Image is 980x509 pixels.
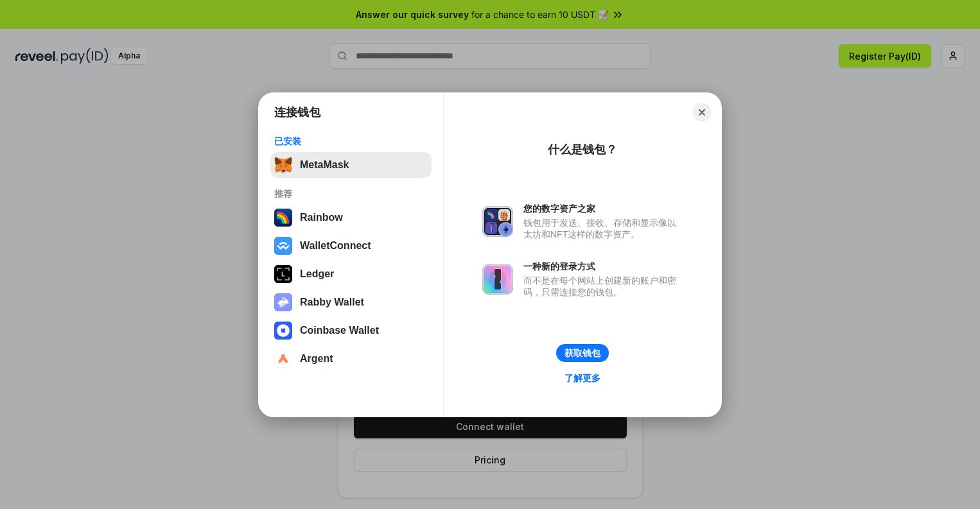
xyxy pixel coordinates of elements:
button: WalletConnect [270,233,432,259]
div: 推荐 [274,188,428,200]
button: Rabby Wallet [270,289,432,315]
div: Rabby Wallet [300,297,364,308]
button: Argent [270,346,432,372]
div: 而不是在每个网站上创建新的账户和密码，只需连接您的钱包。 [523,275,683,298]
h1: 连接钱包 [274,105,320,120]
button: 获取钱包 [556,344,609,362]
button: Ledger [270,261,432,287]
img: svg+xml,%3Csvg%20xmlns%3D%22http%3A%2F%2Fwww.w3.org%2F2000%2Fsvg%22%20fill%3D%22none%22%20viewBox... [482,264,513,295]
div: WalletConnect [300,240,371,252]
img: svg+xml,%3Csvg%20width%3D%22120%22%20height%3D%22120%22%20viewBox%3D%220%200%20120%20120%22%20fil... [274,209,292,227]
a: 了解更多 [557,370,608,386]
div: 什么是钱包？ [548,142,617,157]
button: Coinbase Wallet [270,318,432,343]
button: MetaMask [270,152,432,178]
div: 您的数字资产之家 [523,203,683,214]
button: Close [693,103,711,121]
div: Coinbase Wallet [300,325,379,336]
img: svg+xml,%3Csvg%20xmlns%3D%22http%3A%2F%2Fwww.w3.org%2F2000%2Fsvg%22%20width%3D%2228%22%20height%3... [274,265,292,283]
div: MetaMask [300,159,349,171]
div: 了解更多 [564,372,600,384]
button: Rainbow [270,205,432,230]
img: svg+xml,%3Csvg%20xmlns%3D%22http%3A%2F%2Fwww.w3.org%2F2000%2Fsvg%22%20fill%3D%22none%22%20viewBox... [274,293,292,311]
img: svg+xml,%3Csvg%20xmlns%3D%22http%3A%2F%2Fwww.w3.org%2F2000%2Fsvg%22%20fill%3D%22none%22%20viewBox... [482,206,513,237]
div: Rainbow [300,212,343,223]
div: Argent [300,353,333,365]
div: 已安装 [274,135,428,147]
img: svg+xml,%3Csvg%20width%3D%2228%22%20height%3D%2228%22%20viewBox%3D%220%200%2028%2028%22%20fill%3D... [274,350,292,368]
img: svg+xml,%3Csvg%20fill%3D%22none%22%20height%3D%2233%22%20viewBox%3D%220%200%2035%2033%22%20width%... [274,156,292,174]
div: 一种新的登录方式 [523,261,683,272]
img: svg+xml,%3Csvg%20width%3D%2228%22%20height%3D%2228%22%20viewBox%3D%220%200%2028%2028%22%20fill%3D... [274,322,292,340]
div: 获取钱包 [564,347,600,359]
img: svg+xml,%3Csvg%20width%3D%2228%22%20height%3D%2228%22%20viewBox%3D%220%200%2028%2028%22%20fill%3D... [274,237,292,255]
div: Ledger [300,268,334,280]
div: 钱包用于发送、接收、存储和显示像以太坊和NFT这样的数字资产。 [523,217,683,240]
